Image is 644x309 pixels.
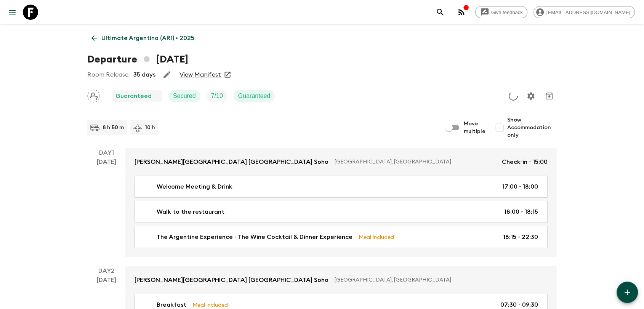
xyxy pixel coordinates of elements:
[97,157,116,257] div: [DATE]
[503,232,538,242] p: 18:15 - 22:30
[133,70,155,79] p: 35 days
[541,88,557,104] button: Archive (Completed, Cancelled or Unsynced Departures only)
[211,91,223,101] p: 7 / 10
[506,88,521,104] button: Update Price, Early Bird Discount and Costs
[103,124,124,131] p: 8 h 50 m
[335,158,496,166] p: [GEOGRAPHIC_DATA], [GEOGRAPHIC_DATA]
[135,176,548,198] a: Welcome Meeting & Drink17:00 - 18:00
[145,124,155,131] p: 10 h
[238,91,271,101] p: Guaranteed
[504,207,538,216] p: 18:00 - 18:15
[179,71,221,78] a: View Manifest
[464,120,486,135] span: Move multiple
[5,5,20,20] button: menu
[542,10,634,15] span: [EMAIL_ADDRESS][DOMAIN_NAME]
[359,233,394,241] p: Meal Included
[523,88,538,104] button: Settings
[335,276,541,284] p: [GEOGRAPHIC_DATA], [GEOGRAPHIC_DATA]
[157,232,352,242] p: The Argentine Experience - The Wine Cocktail & Dinner Experience
[502,182,538,191] p: 17:00 - 18:00
[192,301,228,309] p: Meal Included
[125,266,557,294] a: [PERSON_NAME][GEOGRAPHIC_DATA] [GEOGRAPHIC_DATA] Soho[GEOGRAPHIC_DATA], [GEOGRAPHIC_DATA]
[87,70,130,79] p: Room Release:
[135,275,328,285] p: [PERSON_NAME][GEOGRAPHIC_DATA] [GEOGRAPHIC_DATA] Soho
[507,116,557,139] span: Show Accommodation only
[125,148,557,176] a: [PERSON_NAME][GEOGRAPHIC_DATA] [GEOGRAPHIC_DATA] Soho[GEOGRAPHIC_DATA], [GEOGRAPHIC_DATA]Check-in...
[487,10,527,15] span: Give feedback
[168,90,200,102] div: Secured
[135,157,328,167] p: [PERSON_NAME][GEOGRAPHIC_DATA] [GEOGRAPHIC_DATA] Soho
[173,91,196,101] p: Secured
[87,148,125,157] p: Day 1
[135,226,548,248] a: The Argentine Experience - The Wine Cocktail & Dinner ExperienceMeal Included18:15 - 22:30
[135,201,548,223] a: Walk to the restaurant18:00 - 18:15
[207,90,227,102] div: Trip Fill
[115,91,152,101] p: Guaranteed
[157,207,224,216] p: Walk to the restaurant
[87,266,125,275] p: Day 2
[475,6,527,18] a: Give feedback
[433,5,448,20] button: search adventures
[502,157,548,167] p: Check-in - 15:00
[87,92,100,98] span: Assign pack leader
[101,34,194,43] p: Ultimate Argentina (AR1) • 2025
[87,30,199,46] a: Ultimate Argentina (AR1) • 2025
[87,52,188,67] h1: Departure [DATE]
[533,6,635,18] div: [EMAIL_ADDRESS][DOMAIN_NAME]
[157,182,232,191] p: Welcome Meeting & Drink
